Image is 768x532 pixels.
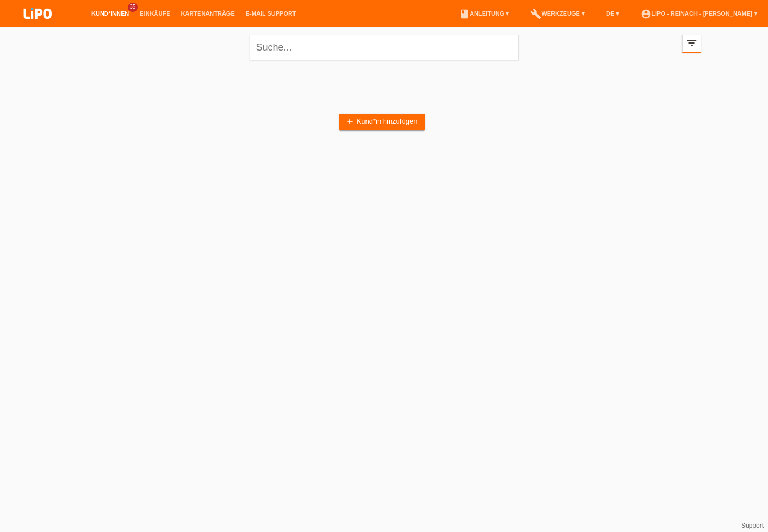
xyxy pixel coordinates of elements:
a: addKund*in hinzufügen [339,114,425,130]
a: account_circleLIPO - Reinach - [PERSON_NAME] ▾ [635,10,763,17]
a: Kartenanträge [176,10,240,17]
i: build [530,9,541,19]
a: bookAnleitung ▾ [454,10,514,17]
a: E-Mail Support [240,10,302,17]
a: Support [741,522,764,529]
i: book [459,9,470,19]
a: Einkäufe [134,10,175,17]
span: 35 [128,3,138,12]
input: Suche... [250,35,519,60]
a: Kund*innen [86,10,134,17]
i: add [346,117,354,126]
a: DE ▾ [601,10,625,17]
i: filter_list [686,37,698,49]
a: buildWerkzeuge ▾ [525,10,590,17]
a: LIPO pay [11,22,64,30]
i: account_circle [641,9,651,19]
